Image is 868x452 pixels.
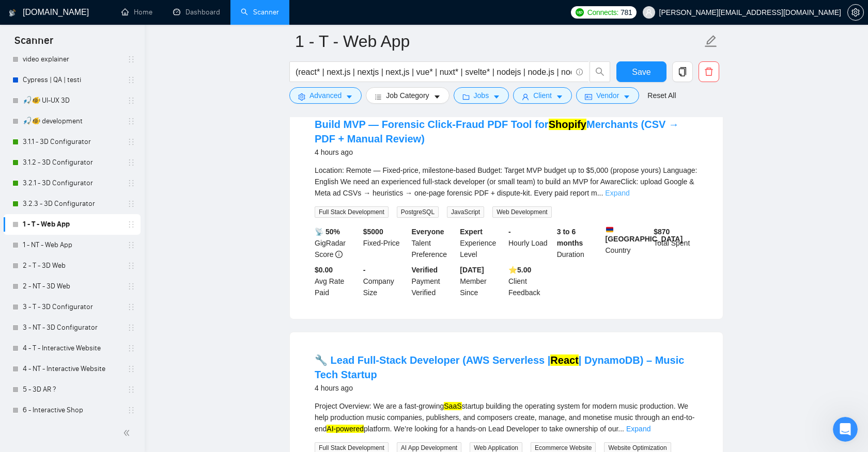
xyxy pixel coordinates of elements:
img: Profile image for Mariia [12,227,33,248]
b: $ 870 [654,228,670,236]
span: caret-down [433,93,441,101]
a: 🎣🐠 UI-UX 3D [23,90,121,111]
span: Jobs [474,90,489,101]
div: Mariia [37,314,59,325]
span: Connects: [587,7,618,18]
span: search [590,67,610,76]
span: Client [533,90,552,101]
span: JavaScript [447,206,484,218]
button: Ask a question [57,272,150,293]
span: Messages [83,348,123,355]
span: holder [127,282,135,290]
button: search [590,61,610,82]
div: Country [603,226,652,260]
b: - [363,266,366,274]
span: holder [127,158,135,167]
span: Save [632,66,650,78]
span: 781 [621,7,632,18]
span: holder [127,241,135,249]
img: Profile image for Mariia [12,189,33,209]
div: Project Overview: We are a fast-growing startup building the operating system for modern music pr... [315,400,698,434]
span: holder [127,96,135,105]
span: copy [673,67,692,76]
iframe: To enrich screen reader interactions, please activate Accessibility in Grammarly extension settings [833,417,858,442]
mark: SaaS [444,402,461,410]
div: Member Since [458,264,506,298]
span: holder [127,385,135,394]
div: Mariia [37,237,59,248]
a: searchScanner [241,8,279,17]
a: dashboardDashboard [173,8,220,17]
button: Save [616,61,667,82]
mark: AI-powered [327,425,364,433]
div: 4 hours ago [315,146,698,158]
button: Messages [69,322,137,363]
a: Expand [626,425,650,433]
button: Help [138,322,207,363]
div: • [DATE] [61,199,90,210]
div: Hourly Load [506,226,555,260]
img: Profile image for Mariia [12,74,33,95]
span: Web Development [492,206,552,218]
b: Expert [460,228,483,236]
div: Total Spent [652,226,700,260]
span: ... [618,425,624,433]
input: Search Freelance Jobs... [296,66,571,78]
span: holder [127,406,135,414]
span: caret-down [493,93,500,101]
span: bars [375,93,382,101]
b: 📡 50% [315,228,340,236]
img: logo [9,5,16,21]
button: barsJob Categorycaret-down [366,87,449,104]
span: caret-down [623,93,630,101]
span: setting [298,93,305,101]
a: 3.1.1 - 3D Configurator [23,132,121,152]
span: info-circle [576,69,583,75]
span: user [645,9,653,16]
div: • [DATE] [61,161,90,172]
div: • [DATE] [61,314,90,325]
a: 1 - NT - Web App [23,235,121,255]
div: Fixed-Price [361,226,410,260]
div: Mariia [37,276,59,286]
button: settingAdvancedcaret-down [289,87,362,104]
span: Vendor [596,90,619,101]
span: holder [127,55,135,63]
div: Location: Remote — Fixed-price, milestone-based Budget: Target MVP budget up to $5,000 (propose y... [315,165,698,199]
div: GigRadar Score [313,226,361,260]
span: edit [704,35,718,48]
a: 4 - NT - Interactive Website [23,359,121,379]
a: 3.2.3 - 3D Configurator [23,193,121,214]
span: user [522,93,529,101]
button: delete [699,61,719,82]
a: Cypress | QA | testi [23,70,121,90]
div: Mariia [37,123,59,134]
a: Expand [605,189,629,197]
div: Mariia [37,85,59,95]
span: folder [462,93,470,101]
div: • [DATE] [61,237,90,248]
span: Full Stack Development [315,206,389,218]
b: $ 5000 [363,228,383,236]
img: upwork-logo.png [576,8,584,17]
b: Everyone [412,228,444,236]
span: info-circle [335,251,343,258]
div: • [DATE] [61,46,90,57]
a: homeHome [121,8,152,17]
span: holder [127,200,135,208]
a: 3 - T - 3D Configurator [23,297,121,317]
a: Reset All [647,90,676,101]
span: setting [848,8,863,17]
img: Profile image for Mariia [12,36,33,57]
button: setting [847,4,864,21]
a: 1 - T - Web App [23,214,121,235]
img: Profile image for Mariia [12,112,33,133]
div: Mariia [37,199,59,210]
span: Scanner [6,33,61,55]
span: holder [127,220,135,229]
span: holder [127,344,135,352]
a: video explainer [23,49,121,70]
a: 3 - NT - 3D Configurator [23,317,121,338]
span: holder [127,179,135,187]
b: $0.00 [315,266,333,274]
